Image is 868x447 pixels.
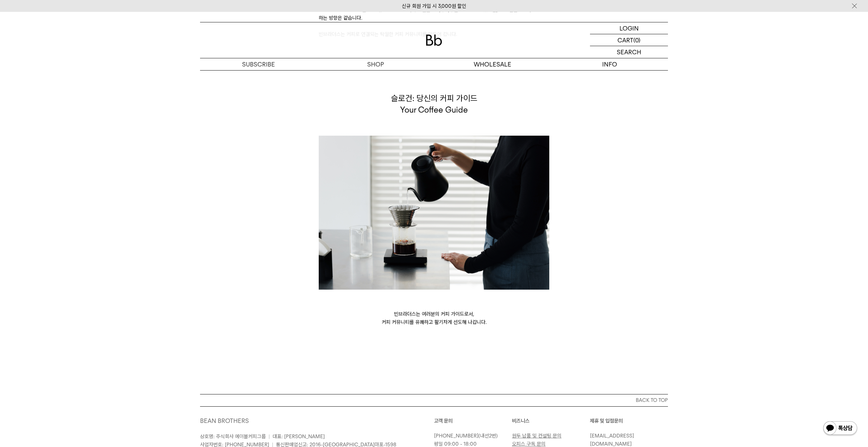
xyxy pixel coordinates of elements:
[823,421,858,437] img: 카카오톡 채널 1:1 채팅 버튼
[319,310,549,326] p: 빈브라더스는 여러분의 커피 가이드로서, 커피 커뮤니티를 유쾌하고 활기차게 선도해 나갑니다.
[512,417,590,425] p: 비즈니스
[426,35,442,46] img: 로고
[434,432,509,440] p: (내선2번)
[273,433,325,440] span: 대표: [PERSON_NAME]
[200,433,266,440] span: 상호명: 주식회사 에이블커피그룹
[590,433,634,447] a: [EMAIL_ADDRESS][DOMAIN_NAME]
[269,433,270,440] span: |
[200,394,668,406] button: BACK TO TOP
[619,22,639,34] p: LOGIN
[317,58,434,70] a: SHOP
[402,3,466,9] a: 신규 회원 가입 시 3,000원 할인
[319,93,549,115] p: 슬로건: 당신의 커피 가이드 Your Coffee Guide
[590,22,668,34] a: LOGIN
[633,34,640,46] p: (0)
[590,417,668,425] p: 제휴 및 입점문의
[512,441,546,447] a: 오피스 구독 문의
[617,34,633,46] p: CART
[434,433,478,439] a: [PHONE_NUMBER]
[434,58,551,70] p: WHOLESALE
[590,34,668,46] a: CART (0)
[200,417,249,424] a: BEAN BROTHERS
[200,58,317,70] a: SUBSCRIBE
[551,58,668,70] p: INFO
[617,46,641,58] p: SEARCH
[512,433,561,439] a: 원두 납품 및 컨설팅 문의
[434,417,512,425] p: 고객 문의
